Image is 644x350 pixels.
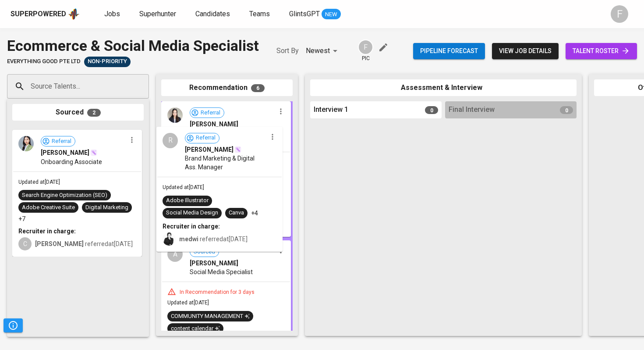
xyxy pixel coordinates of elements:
[289,9,341,20] a: GlintsGPT NEW
[68,7,80,21] img: app logo
[251,84,265,92] span: 6
[276,46,299,56] p: Sort By
[87,109,101,117] span: 2
[573,46,630,57] span: talent roster
[11,7,80,21] a: Superpoweredapp logo
[358,39,373,55] div: F
[310,79,577,96] div: Assessment & Interview
[11,9,66,19] div: Superpowered
[144,86,146,87] button: Open
[314,105,348,115] span: Interview 1
[7,35,259,57] div: Ecommerce & Social Media Specialist
[139,9,178,20] a: Superhunter
[358,39,373,62] div: pic
[425,106,438,114] span: 0
[195,10,230,18] span: Candidates
[499,46,552,57] span: view job details
[104,9,122,20] a: Jobs
[249,9,272,20] a: Teams
[4,318,23,332] button: Pipeline Triggers
[492,43,559,59] button: view job details
[84,57,131,66] span: Non-Priority
[84,57,131,67] div: Sufficient Talents in Pipeline
[249,10,270,18] span: Teams
[289,10,320,18] span: GlintsGPT
[322,10,341,19] span: NEW
[566,43,637,59] a: talent roster
[560,106,573,114] span: 0
[139,10,176,18] span: Superhunter
[306,43,340,59] div: Newest
[195,9,232,20] a: Candidates
[449,105,495,115] span: Final Interview
[7,57,81,66] span: Everything good Pte Ltd
[413,43,485,59] button: Pipeline forecast
[611,5,628,23] div: F
[161,79,293,96] div: Recommendation
[420,46,478,57] span: Pipeline forecast
[104,10,120,18] span: Jobs
[306,46,330,56] p: Newest
[12,104,144,121] div: Sourced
